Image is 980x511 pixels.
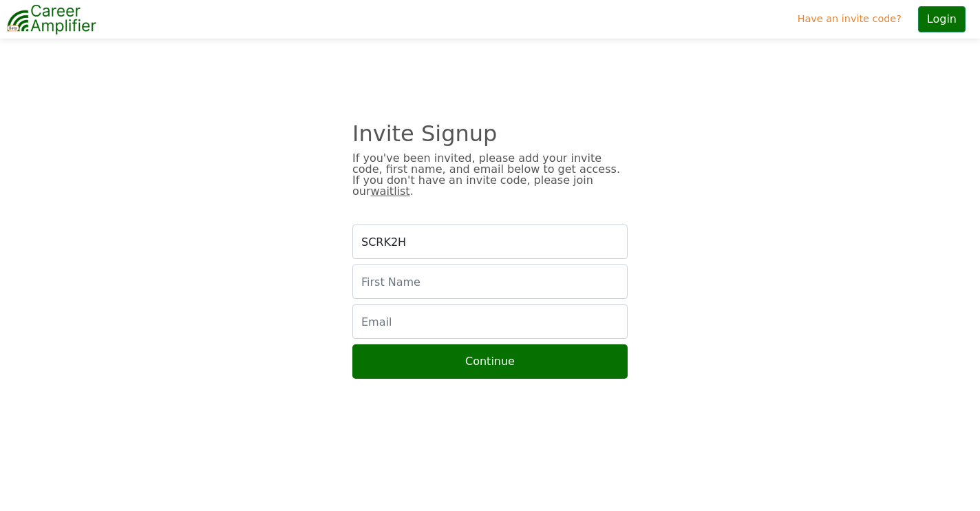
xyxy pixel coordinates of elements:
[907,1,977,38] a: Login
[352,264,628,299] input: First Name
[352,344,628,379] button: Continue
[352,304,628,339] input: Email
[352,225,628,259] input: Invite Code
[918,6,966,32] button: Login
[7,2,96,36] img: career-amplifier-logo.png
[352,153,628,197] div: If you've been invited, please add your invite code, first name, and email below to get access. I...
[371,185,410,198] a: waitlist
[352,128,628,139] div: Invite Signup
[792,6,907,32] a: Have an invite code?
